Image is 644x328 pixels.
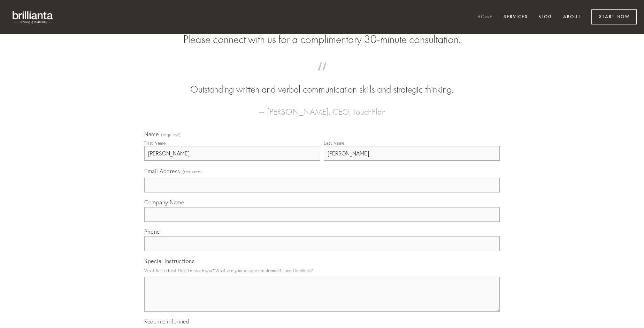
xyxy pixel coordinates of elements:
[161,133,181,137] span: (required)
[144,33,500,46] h2: Please connect with us for a complimentary 30-minute consultation.
[534,12,557,23] a: Blog
[144,318,189,325] span: Keep me informed
[7,7,59,27] img: brillianta - research, strategy, marketing
[324,140,345,146] div: Last Name
[499,12,532,23] a: Services
[559,12,585,23] a: About
[144,266,500,275] p: What is the best time to reach you? What are your unique requirements and timelines?
[473,12,497,23] a: Home
[183,167,202,176] span: (required)
[144,228,160,235] span: Phone
[155,96,489,119] figcaption: — [PERSON_NAME], CEO, TouchPlan
[591,9,637,24] a: Start Now
[144,168,180,175] span: Email Address
[144,140,166,146] div: First Name
[155,69,489,83] span: “
[144,131,159,138] span: Name
[144,257,194,264] span: Special Instructions
[155,69,489,96] blockquote: Outstanding written and verbal communication skills and strategic thinking.
[144,199,184,206] span: Company Name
